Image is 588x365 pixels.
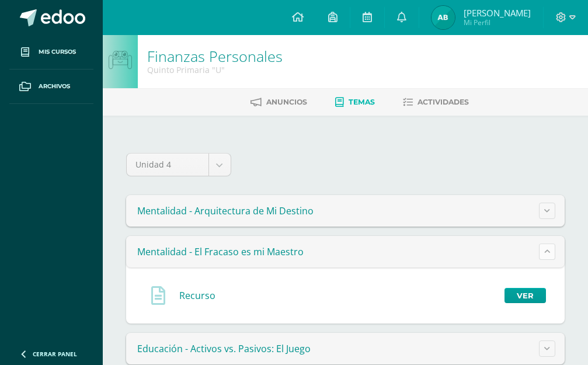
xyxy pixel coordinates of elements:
[147,48,283,64] h1: Finanzas Personales
[137,342,311,355] span: Educación - Activos vs. Pasivos: El Juego
[250,93,307,112] a: Anuncios
[505,288,546,303] a: Ver
[135,154,200,176] span: Unidad 4
[464,7,531,19] span: [PERSON_NAME]
[147,46,283,66] a: Finanzas Personales
[126,236,565,267] summary: Mentalidad - El Fracaso es mi Maestro
[9,69,93,104] a: Archivos
[39,47,76,57] span: Mis cursos
[179,289,215,302] span: Recurso
[109,51,131,69] img: bot1.png
[335,93,375,112] a: Temas
[432,6,455,29] img: c2baf109a9d2730ea0bde87aae889d22.png
[39,82,70,91] span: Archivos
[137,204,314,217] span: Mentalidad - Arquitectura de Mi Destino
[147,64,283,75] div: Quinto Primaria 'U'
[126,333,565,364] summary: Educación - Activos vs. Pasivos: El Juego
[137,245,304,258] span: Mentalidad - El Fracaso es mi Maestro
[127,154,231,176] a: Unidad 4
[9,35,93,69] a: Mis cursos
[126,195,565,227] summary: Mentalidad - Arquitectura de Mi Destino
[417,98,469,106] span: Actividades
[464,18,531,27] span: Mi Perfil
[33,350,77,358] span: Cerrar panel
[266,98,307,106] span: Anuncios
[403,93,469,112] a: Actividades
[349,98,375,106] span: Temas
